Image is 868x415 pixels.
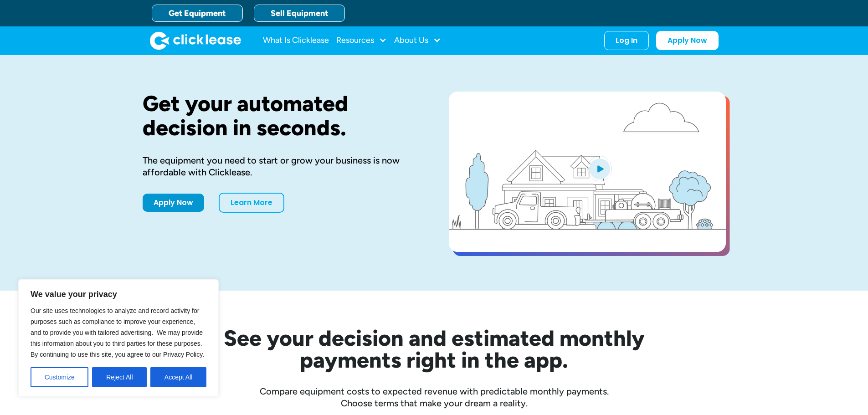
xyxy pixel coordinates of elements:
[143,194,204,212] a: Apply Now
[616,36,637,45] div: Log In
[394,31,441,50] div: About Us
[143,92,420,140] h1: Get your automated decision in seconds.
[31,367,88,387] button: Customize
[143,385,726,409] div: Compare equipment costs to expected revenue with predictable monthly payments. Choose terms that ...
[18,279,219,397] div: We value your privacy
[150,367,206,387] button: Accept All
[179,327,689,371] h2: See your decision and estimated monthly payments right in the app.
[31,289,206,300] p: We value your privacy
[150,31,241,50] img: Clicklease logo
[336,31,387,50] div: Resources
[449,92,726,252] a: open lightbox
[152,5,243,22] a: Get Equipment
[143,154,420,178] div: The equipment you need to start or grow your business is now affordable with Clicklease.
[219,193,284,213] a: Learn More
[263,31,329,50] a: What Is Clicklease
[656,31,719,50] a: Apply Now
[150,31,241,50] a: home
[31,307,204,358] span: Our site uses technologies to analyze and record activity for purposes such as compliance to impr...
[587,156,612,181] img: Blue play button logo on a light blue circular background
[92,367,147,387] button: Reject All
[254,5,345,22] a: Sell Equipment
